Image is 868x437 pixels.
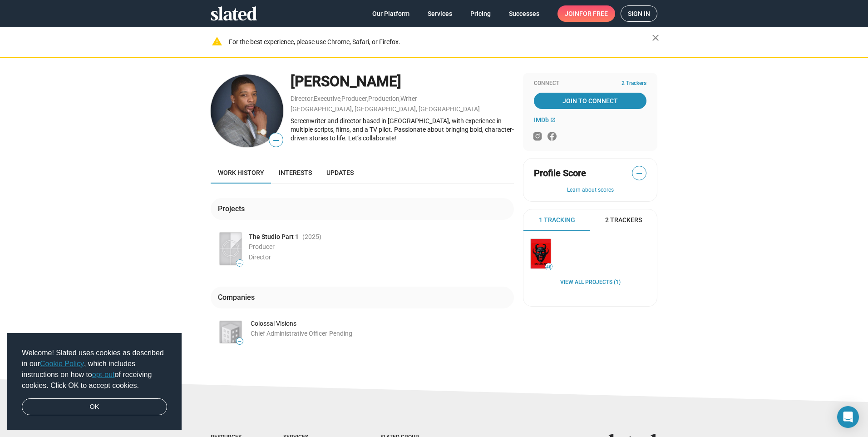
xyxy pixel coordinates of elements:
img: Kali Loves You [531,239,551,268]
a: Production [368,95,399,102]
span: Successes [509,5,539,22]
span: , [367,97,368,102]
span: (2025 ) [302,233,321,241]
span: — [632,168,646,179]
mat-icon: warning [212,36,222,47]
mat-icon: open_in_new [550,117,556,123]
a: Updates [319,162,361,184]
div: Colossal Visions [251,319,514,328]
span: 2 Trackers [605,216,642,224]
div: Open Intercom Messenger [837,406,859,428]
span: Updates [326,169,354,176]
span: Chief Administrative Officer [251,330,327,337]
span: — [269,134,283,146]
span: 2 Trackers [621,80,646,87]
span: 1 Tracking [539,216,575,224]
span: , [340,97,341,102]
span: Producer [249,243,275,250]
a: Sign in [621,5,657,22]
div: Projects [218,204,248,214]
div: For the best experience, please use Chrome, Safari, or Firefox. [229,36,652,48]
a: IMDb [534,116,556,124]
span: Pending [329,330,352,337]
button: Learn about scores [534,187,646,194]
div: Screenwriter and director based in [GEOGRAPHIC_DATA], with experience in multiple scripts, films,... [291,117,514,142]
div: cookieconsent [7,333,182,430]
span: Our Platform [372,5,409,22]
span: The Studio Part 1 [249,233,299,241]
div: Connect [534,80,646,87]
span: , [313,97,314,102]
a: Producer [341,95,367,102]
a: Joinfor free [557,5,615,22]
a: Work history [211,162,271,184]
span: Services [428,5,452,22]
img: Poster: The Studio Part 1 [220,233,242,265]
span: Pricing [470,5,491,22]
a: Director [291,95,313,102]
a: Services [420,5,459,22]
a: Writer [400,95,417,102]
a: [GEOGRAPHIC_DATA], [GEOGRAPHIC_DATA], [GEOGRAPHIC_DATA] [291,105,480,113]
span: IMDb [534,116,549,124]
a: Successes [502,5,547,22]
span: 48 [546,264,552,270]
a: Interests [271,162,319,184]
a: Join To Connect [534,93,646,109]
a: Pricing [463,5,498,22]
span: Join To Connect [536,93,645,109]
span: — [237,261,243,266]
div: [PERSON_NAME] [291,72,514,91]
a: dismiss cookie message [22,398,167,416]
span: Join [565,5,608,22]
span: , [399,97,400,102]
a: View all Projects (1) [560,279,621,286]
img: Jermond Jenkins [211,74,283,147]
span: Sign in [628,6,650,21]
span: Profile Score [534,167,586,179]
img: Colossal Visions [220,321,242,343]
span: Welcome! Slated uses cookies as described in our , which includes instructions on how to of recei... [22,348,167,391]
div: Companies [218,293,258,302]
span: for free [579,5,608,22]
a: Executive [314,95,340,102]
a: Cookie Policy [40,360,84,367]
a: opt-out [92,371,115,378]
span: Director [249,253,271,261]
span: Work history [218,169,264,176]
span: — [237,339,243,344]
a: Our Platform [365,5,417,22]
span: Interests [279,169,312,176]
a: Kali Loves You [529,237,552,270]
mat-icon: close [650,32,661,43]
